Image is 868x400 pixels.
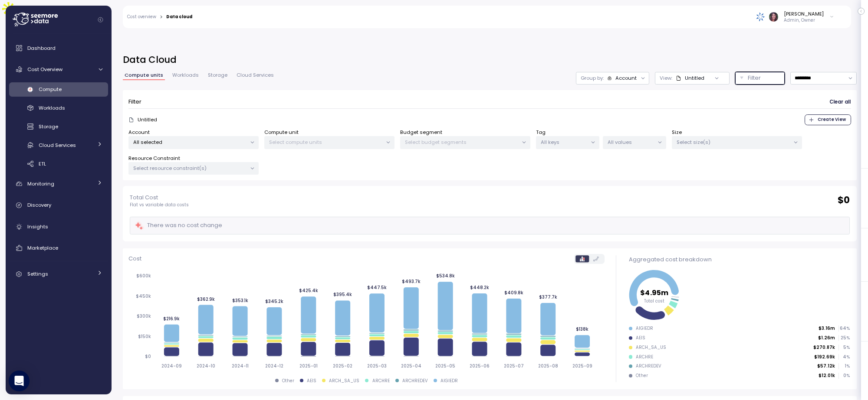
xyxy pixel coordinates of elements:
[829,96,851,108] button: Clear all
[819,373,835,379] p: $12.01k
[541,139,587,146] p: All keys
[644,298,664,304] tspan: Total cost
[172,73,199,78] span: Workloads
[264,129,299,137] label: Compute unit
[329,378,359,384] div: ARCH_SA_US
[819,325,835,332] p: $3.16m
[128,254,141,263] p: Cost
[123,54,857,66] h2: Data Cloud
[282,378,294,384] div: Other
[9,266,108,283] a: Settings
[676,75,704,81] div: Untitled
[39,104,65,111] span: Workloads
[333,292,352,298] tspan: $395.4k
[307,378,316,384] div: AEIS
[136,293,151,299] tspan: $450k
[470,363,490,369] tspan: 2025-06
[9,82,108,97] a: Compute
[208,73,227,78] span: Storage
[127,15,156,19] a: Cost overview
[504,290,523,296] tspan: $409.8k
[160,14,163,20] div: >
[299,288,318,293] tspan: $425.4k
[436,273,454,279] tspan: $534.8k
[536,129,546,137] label: Tag
[136,273,151,279] tspan: $600k
[640,287,668,297] tspan: $4.95m
[402,378,428,384] div: ARCHREDEV
[839,363,849,369] p: 1 %
[829,96,851,108] span: Clear all
[133,139,247,146] p: All selected
[197,296,214,302] tspan: $362.9k
[504,363,524,369] tspan: 2025-07
[237,73,274,78] span: Cloud Services
[138,334,151,339] tspan: $150k
[333,363,352,369] tspan: 2025-02
[608,139,654,146] p: All values
[130,193,189,202] p: Total Cost
[784,10,824,17] div: [PERSON_NAME]
[441,378,458,384] div: AIGIEDR
[372,378,390,384] div: ARCHRE
[839,373,849,379] p: 0 %
[756,12,765,21] img: 68790ce639d2d68da1992664.PNG
[9,61,108,78] a: Cost Overview
[838,194,850,207] h2: $ 0
[735,72,785,85] button: Filter
[39,142,76,149] span: Cloud Services
[672,129,682,137] label: Size
[135,221,222,231] div: There was no cost change
[128,129,150,137] label: Account
[818,335,835,341] p: $1.26m
[39,123,58,130] span: Storage
[470,285,489,290] tspan: $448.2k
[265,299,283,304] tspan: $345.2k
[39,160,46,167] span: ETL
[128,155,180,163] label: Resource Constraint
[27,45,56,52] span: Dashboard
[9,39,108,57] a: Dashboard
[137,314,151,319] tspan: $300k
[813,345,835,351] p: $270.87k
[636,363,661,369] div: ARCHREDEV
[138,116,157,123] p: Untitled
[128,98,141,106] p: Filter
[95,16,106,23] button: Collapse navigation
[748,74,761,82] p: Filter
[197,363,215,369] tspan: 2024-10
[636,335,645,341] div: AEIS
[677,139,790,146] p: Select size(s)
[9,197,108,214] a: Discovery
[402,279,421,284] tspan: $493.7k
[400,129,442,137] label: Budget segment
[636,373,648,379] div: Other
[784,17,824,23] p: Admin, Owner
[839,354,849,360] p: 4 %
[636,354,653,360] div: ARCHRE
[636,345,666,351] div: ARCH_SA_US
[27,202,51,208] span: Discovery
[839,325,849,332] p: 64 %
[9,175,108,192] a: Monitoring
[166,15,192,19] div: Data cloud
[269,139,382,146] p: Select compute units
[581,75,604,81] p: Group by:
[805,114,851,125] button: Create View
[539,294,557,300] tspan: $377.7k
[839,335,849,341] p: 25 %
[615,75,637,81] div: Account
[636,325,653,332] div: AIGIEDR
[814,354,835,360] p: $192.69k
[660,75,672,81] p: View:
[9,239,108,257] a: Marketplace
[133,165,247,172] p: Select resource constraint(s)
[232,298,248,303] tspan: $353.1k
[367,285,387,290] tspan: $447.5k
[27,270,48,277] span: Settings
[769,12,778,21] img: ACg8ocLDuIZlR5f2kIgtapDwVC7yp445s3OgbrQTIAV7qYj8P05r5pI=s96-c
[130,202,189,208] p: Flat vs variable data costs
[27,180,54,187] span: Monitoring
[538,363,558,369] tspan: 2025-08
